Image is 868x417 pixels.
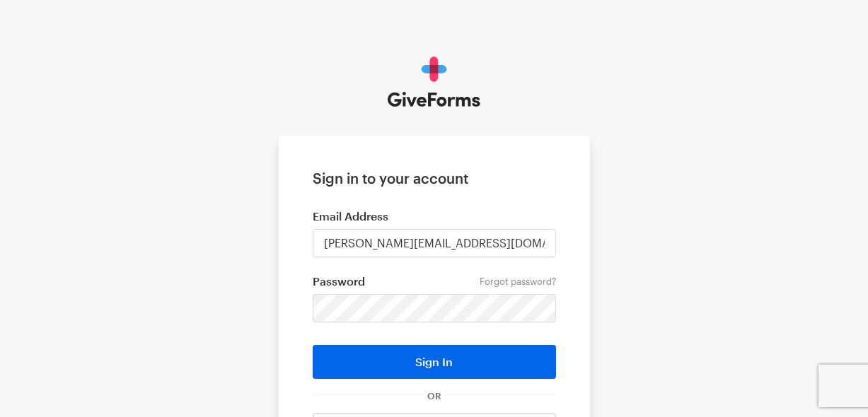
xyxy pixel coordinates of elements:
[313,209,556,223] label: Email Address
[313,170,556,187] h1: Sign in to your account
[388,57,480,107] img: GiveForms
[313,274,556,288] label: Password
[313,345,556,379] button: Sign In
[480,276,556,287] a: Forgot password?
[424,390,444,401] span: OR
